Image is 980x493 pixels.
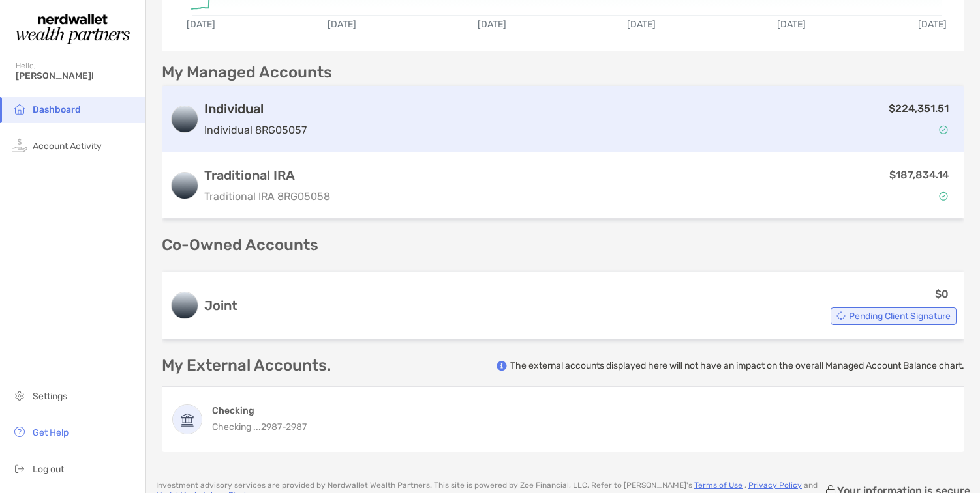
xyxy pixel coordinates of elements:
[939,125,948,134] img: Account Status icon
[849,313,951,320] span: Pending Client Signature
[16,5,130,52] img: Zoe Logo
[173,405,202,434] img: Checking ...2987
[172,292,198,318] img: logo account
[162,358,331,374] p: My External Accounts.
[33,464,64,475] span: Log out
[204,101,307,117] h3: Individual
[172,106,198,132] img: logo account
[33,391,67,402] span: Settings
[694,481,743,490] a: Terms of Use
[12,101,27,117] img: household icon
[939,191,948,201] img: Account Status icon
[12,387,27,403] img: settings icon
[777,19,806,30] text: [DATE]
[33,427,69,438] span: Get Help
[187,19,215,30] text: [DATE]
[172,173,198,199] img: logo account
[510,359,964,372] p: The external accounts displayed here will not have an impact on the overall Managed Account Balan...
[12,460,27,476] img: logout icon
[627,19,656,30] text: [DATE]
[204,167,330,183] h3: Traditional IRA
[286,421,307,432] span: 2987
[836,311,846,320] img: Account Status icon
[204,298,237,313] h3: Joint
[889,167,949,183] p: $187,834.14
[204,188,330,204] p: Traditional IRA 8RG05058
[162,237,964,253] p: Co-Owned Accounts
[328,19,356,30] text: [DATE]
[889,100,949,117] p: $224,351.51
[16,70,138,81] span: [PERSON_NAME]!
[918,19,947,30] text: [DATE]
[12,424,27,440] img: get-help icon
[212,404,307,417] h4: Checking
[12,137,27,153] img: activity icon
[162,64,332,81] p: My Managed Accounts
[212,421,286,432] span: Checking ...2987 -
[204,122,307,138] p: Individual 8RG05057
[935,286,949,302] p: $0
[478,19,506,30] text: [DATE]
[497,361,507,371] img: info
[33,104,81,115] span: Dashboard
[33,141,102,152] span: Account Activity
[748,481,802,490] a: Privacy Policy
